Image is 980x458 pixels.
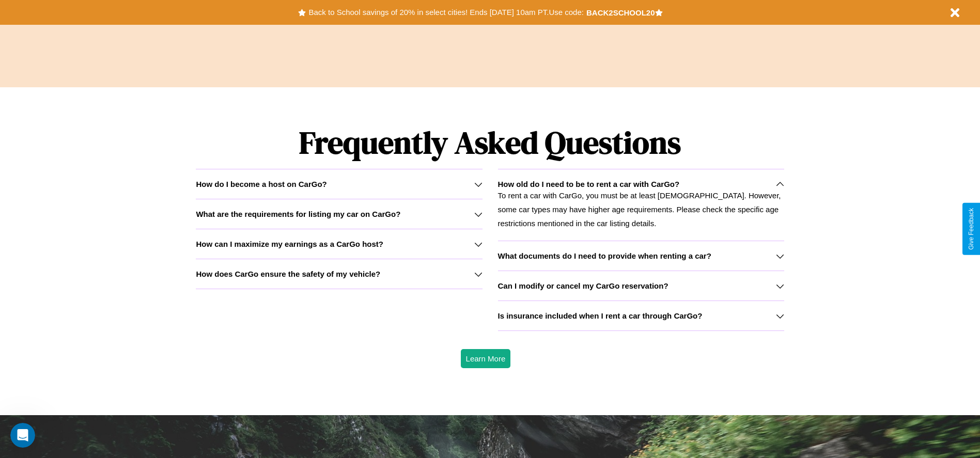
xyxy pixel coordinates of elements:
div: Give Feedback [968,208,975,250]
h3: How does CarGo ensure the safety of my vehicle? [196,270,380,278]
h1: Frequently Asked Questions [196,116,784,169]
button: Back to School savings of 20% in select cities! Ends [DATE] 10am PT.Use code: [306,5,586,20]
b: BACK2SCHOOL20 [586,8,655,17]
h3: What are the requirements for listing my car on CarGo? [196,210,400,218]
button: Learn More [461,349,511,368]
iframe: Intercom live chat [10,423,35,448]
h3: Is insurance included when I rent a car through CarGo? [498,311,703,320]
h3: How can I maximize my earnings as a CarGo host? [196,240,383,248]
h3: How do I become a host on CarGo? [196,180,326,188]
p: To rent a car with CarGo, you must be at least [DEMOGRAPHIC_DATA]. However, some car types may ha... [498,188,784,230]
h3: What documents do I need to provide when renting a car? [498,251,711,260]
h3: How old do I need to be to rent a car with CarGo? [498,180,680,188]
h3: Can I modify or cancel my CarGo reservation? [498,281,668,290]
